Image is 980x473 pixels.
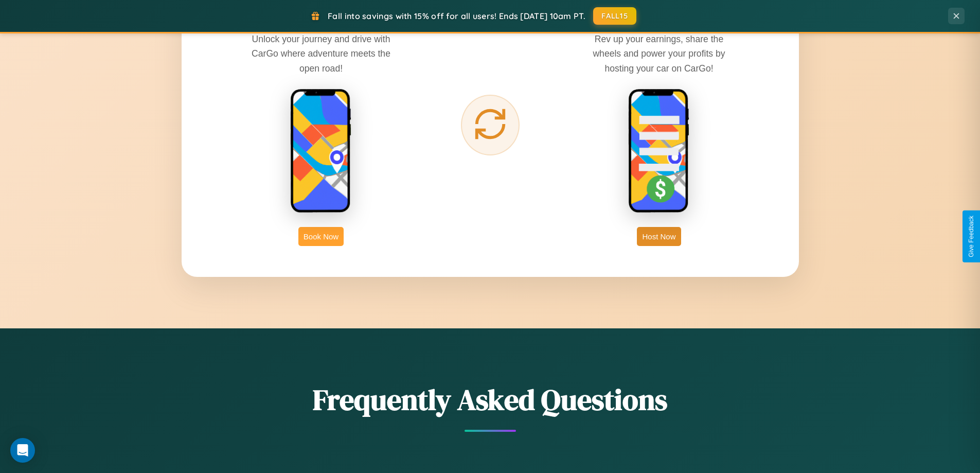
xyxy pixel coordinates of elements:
button: Book Now [298,227,344,246]
button: Host Now [637,227,681,246]
img: host phone [628,89,690,214]
h2: Frequently Asked Questions [182,380,799,419]
img: rent phone [290,89,352,214]
span: Fall into savings with 15% off for all users! Ends [DATE] 10am PT. [328,11,585,21]
div: Open Intercom Messenger [10,438,35,463]
p: Unlock your journey and drive with CarGo where adventure meets the open road! [244,32,398,75]
button: FALL15 [593,7,636,25]
p: Rev up your earnings, share the wheels and power your profits by hosting your car on CarGo! [582,32,736,75]
div: Give Feedback [968,216,975,257]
